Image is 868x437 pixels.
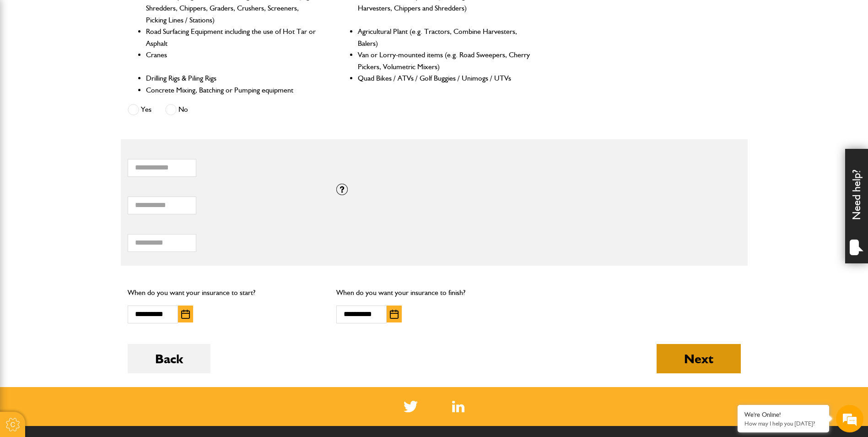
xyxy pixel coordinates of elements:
[744,411,822,419] div: We're Online!
[165,104,188,115] label: No
[128,287,323,299] p: When do you want your insurance to start?
[358,26,531,49] li: Agricultural Plant (e.g. Tractors, Combine Harvesters, Balers)
[150,5,172,27] div: Minimize live chat window
[452,401,464,412] img: Linked In
[358,72,531,84] li: Quad Bikes / ATVs / Golf Buggies / Unimogs / UTVs
[12,112,167,132] input: Enter your email address
[452,401,464,412] a: LinkedIn
[124,282,166,295] em: Start Chat
[48,51,154,63] div: Chat with us now
[146,49,319,72] li: Cranes
[390,310,399,319] img: Choose date
[146,84,319,96] li: Concrete Mixing, Batching or Pumping equipment
[12,85,167,105] input: Enter your last name
[128,344,210,373] button: Back
[12,166,167,274] textarea: Type your message and hit 'Enter'
[657,344,741,373] button: Next
[181,310,190,319] img: Choose date
[12,139,167,159] input: Enter your phone number
[336,287,532,299] p: When do you want your insurance to finish?
[845,149,868,263] div: Need help?
[16,51,38,64] img: d_20077148190_company_1631870298795_20077148190
[744,420,822,427] p: How may I help you today?
[146,26,319,49] li: Road Surfacing Equipment including the use of Hot Tar or Asphalt
[404,401,418,412] img: Twitter
[128,104,151,115] label: Yes
[146,72,319,84] li: Drilling Rigs & Piling Rigs
[358,49,531,72] li: Van or Lorry-mounted items (e.g. Road Sweepers, Cherry Pickers, Volumetric Mixers)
